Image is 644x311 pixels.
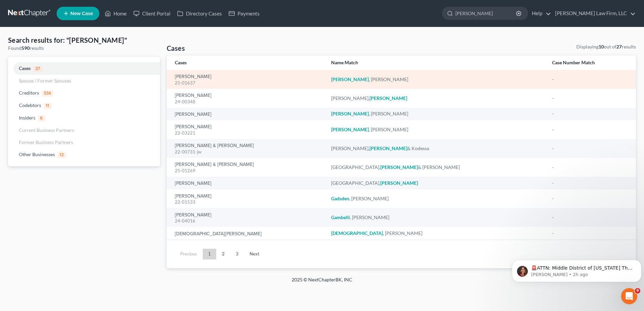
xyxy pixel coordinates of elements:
[369,95,407,101] em: [PERSON_NAME]
[528,7,551,20] a: Help
[331,214,350,220] em: Gambelli
[331,76,541,83] div: , [PERSON_NAME]
[331,95,541,102] div: [PERSON_NAME],
[8,75,160,87] a: Spouse / Former Spouses
[455,7,517,20] input: Search by name...
[326,56,547,70] th: Name Match
[175,218,320,224] div: 24-04016
[175,168,320,174] div: 25-01269
[331,195,541,202] div: , [PERSON_NAME]
[175,213,212,217] a: [PERSON_NAME]
[552,95,628,102] div: -
[19,65,31,71] span: Cases
[167,43,185,53] h4: Cases
[552,164,628,171] div: -
[552,76,628,83] div: -
[44,103,52,109] span: 11
[331,110,541,117] div: , [PERSON_NAME]
[38,115,45,122] span: 6
[175,130,320,136] div: 22-03221
[167,56,326,70] th: Cases
[635,288,640,293] span: 9
[175,232,262,236] a: [DEMOGRAPHIC_DATA][PERSON_NAME]
[8,148,160,161] a: Other Businesses12
[552,230,628,237] div: -
[175,125,212,129] a: [PERSON_NAME]
[621,288,637,304] iframe: Intercom live chat
[547,56,636,70] th: Case Number Match
[331,145,541,152] div: [PERSON_NAME], & Kodessa
[175,181,212,186] a: [PERSON_NAME]
[8,62,160,75] a: Cases27
[19,115,35,120] span: Insiders
[8,45,160,51] div: Found results
[8,99,160,112] a: Codebtors11
[552,145,628,152] div: -
[175,93,212,98] a: [PERSON_NAME]
[19,127,74,133] span: Current Business Partners
[331,111,369,116] em: [PERSON_NAME]
[175,99,320,105] div: 24-00348
[42,91,53,97] span: 534
[8,112,160,124] a: Insiders6
[175,199,320,205] div: 22-01533
[552,195,628,202] div: -
[331,230,383,236] em: [DEMOGRAPHIC_DATA]
[331,214,541,221] div: , [PERSON_NAME]
[8,124,160,136] a: Current Business Partners
[552,110,628,117] div: -
[19,139,73,145] span: Former Business Partners
[101,7,130,20] a: Home
[175,149,320,155] div: 22-00731-jw
[130,276,514,288] div: 2025 © NextChapterBK, INC
[244,249,265,260] a: Next
[217,249,230,260] a: 2
[331,127,369,132] em: [PERSON_NAME]
[552,7,636,20] a: [PERSON_NAME] Law Firm, LLC
[130,7,174,20] a: Client Portal
[8,87,160,99] a: Creditors534
[19,151,55,157] span: Other Businesses
[8,35,160,45] h4: Search results for: "[PERSON_NAME]"
[8,136,160,148] a: Former Business Partners
[33,66,42,72] span: 27
[203,249,216,260] a: 1
[22,45,30,51] strong: 590
[19,78,71,83] span: Spouse / Former Spouses
[19,90,39,96] span: Creditors
[331,164,541,171] div: [GEOGRAPHIC_DATA], & [PERSON_NAME]
[175,162,254,167] a: [PERSON_NAME] & [PERSON_NAME]
[331,196,349,201] em: Gadsden
[552,214,628,221] div: -
[599,44,604,49] strong: 10
[576,43,636,50] div: Displaying out of results
[331,126,541,133] div: , [PERSON_NAME]
[616,44,622,49] strong: 27
[230,249,244,260] a: 3
[331,180,541,186] div: [GEOGRAPHIC_DATA],
[175,194,212,199] a: [PERSON_NAME]
[552,180,628,186] div: -
[58,152,66,158] span: 12
[552,126,628,133] div: -
[70,11,93,16] span: New Case
[225,7,263,20] a: Payments
[19,102,41,108] span: Codebtors
[380,164,418,170] em: [PERSON_NAME]
[175,112,212,117] a: [PERSON_NAME]
[175,143,254,148] a: [PERSON_NAME] & [PERSON_NAME]
[369,145,407,151] em: [PERSON_NAME]
[174,7,225,20] a: Directory Cases
[509,246,644,293] iframe: Intercom notifications message
[175,74,212,79] a: [PERSON_NAME]
[380,180,418,186] em: [PERSON_NAME]
[331,230,541,237] div: , [PERSON_NAME]
[175,80,320,86] div: 25-01637
[331,76,369,82] em: [PERSON_NAME]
